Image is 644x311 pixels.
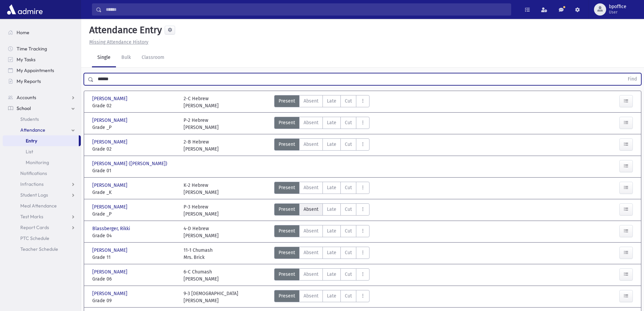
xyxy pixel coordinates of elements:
span: My Appointments [17,67,54,73]
span: Cut [345,184,352,191]
span: Present [279,249,295,256]
input: Search [102,3,511,16]
div: AttTypes [274,182,369,196]
span: Late [327,227,336,235]
span: Student Logs [20,192,48,198]
span: Absent [304,227,318,235]
u: Missing Attendance History [89,39,148,45]
a: Report Cards [3,222,81,233]
span: Attendance [20,127,45,133]
span: Late [327,141,336,148]
span: Present [279,119,295,126]
h5: Attendance Entry [87,24,162,36]
span: [PERSON_NAME] [92,247,129,254]
span: Entry [26,138,37,144]
span: Monitoring [26,159,49,165]
span: Grade 11 [92,254,177,261]
span: [PERSON_NAME] [92,182,129,189]
div: AttTypes [274,138,369,153]
span: List [26,149,33,155]
a: Infractions [3,179,81,190]
span: Absent [304,141,318,148]
span: My Reports [17,78,41,84]
button: Find [624,73,641,85]
span: Late [327,206,336,213]
a: List [3,146,81,157]
span: Cut [345,227,352,235]
span: Grade 02 [92,146,177,153]
span: Grade 01 [92,167,177,174]
a: My Appointments [3,65,81,76]
span: School [17,105,31,111]
span: Cut [345,249,352,256]
span: Cut [345,97,352,105]
span: Late [327,271,336,278]
a: PTC Schedule [3,233,81,244]
span: Absent [304,184,318,191]
span: User [609,9,626,15]
div: 6-C Chumash [PERSON_NAME] [184,268,219,283]
span: [PERSON_NAME] [92,117,129,124]
span: Grade 06 [92,275,177,283]
span: Present [279,206,295,213]
a: Students [3,114,81,125]
span: Absent [304,292,318,299]
span: Infractions [20,181,44,187]
div: AttTypes [274,268,369,283]
img: AdmirePro [5,3,44,16]
span: Absent [304,271,318,278]
span: Absent [304,119,318,126]
span: [PERSON_NAME] [92,203,129,210]
span: Grade 02 [92,102,177,109]
a: Teacher Schedule [3,244,81,254]
span: Late [327,249,336,256]
span: Grade 04 [92,232,177,239]
a: Accounts [3,92,81,103]
div: AttTypes [274,247,369,261]
div: 4-D Hebrew [PERSON_NAME] [184,225,219,239]
span: My Tasks [17,57,35,63]
span: Present [279,292,295,299]
a: My Reports [3,76,81,87]
div: 11-1 Chumash Mrs. Brick [184,247,213,261]
div: P-2 Hebrew [PERSON_NAME] [184,117,219,131]
div: AttTypes [274,117,369,131]
span: Absent [304,249,318,256]
span: Grade _P [92,210,177,218]
a: Classroom [136,48,170,67]
span: [PERSON_NAME] ([PERSON_NAME]) [92,160,169,167]
span: Absent [304,206,318,213]
span: [PERSON_NAME] [92,290,129,297]
a: Single [92,48,116,67]
a: Home [3,27,81,38]
span: Present [279,227,295,235]
span: Grade _P [92,124,177,131]
span: Present [279,184,295,191]
span: Late [327,97,336,105]
span: Blassberger, Rikki [92,225,132,232]
span: Present [279,97,295,105]
span: Teacher Schedule [20,246,58,252]
span: Grade 09 [92,297,177,304]
div: AttTypes [274,95,369,109]
span: Cut [345,119,352,126]
a: Bulk [116,48,136,67]
div: AttTypes [274,225,369,239]
span: [PERSON_NAME] [92,138,129,146]
span: Late [327,184,336,191]
span: Meal Attendance [20,203,57,209]
span: Present [279,141,295,148]
span: Notifications [20,170,47,176]
span: [PERSON_NAME] [92,268,129,275]
div: P-3 Hebrew [PERSON_NAME] [184,203,219,218]
a: Monitoring [3,157,81,168]
span: Students [20,116,39,122]
a: Student Logs [3,190,81,200]
span: Report Cards [20,224,49,230]
span: Accounts [17,94,36,101]
a: Missing Attendance History [87,39,148,45]
a: Test Marks [3,211,81,222]
div: AttTypes [274,203,369,218]
span: Home [17,29,29,36]
a: Meal Attendance [3,200,81,211]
